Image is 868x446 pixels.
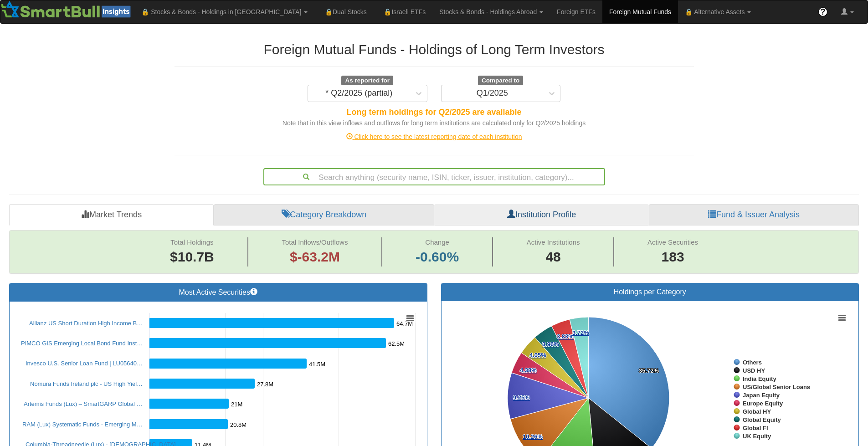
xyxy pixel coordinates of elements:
[432,0,550,23] a: Stocks & Bonds - Holdings Abroad
[170,238,213,246] span: Total Holdings
[477,89,508,98] div: Q1/2025
[647,247,698,267] span: 183
[170,249,214,264] span: $10.7B
[22,421,143,428] a: RAM (Lux) Systematic Funds - Emerging M…
[542,341,559,348] tspan: 3.96%
[309,361,325,368] tspan: 41.5M
[743,416,781,423] tspan: Global Equity
[513,394,530,401] tspan: 9.25%
[602,0,678,23] a: Foreign Mutual Funds
[649,204,859,226] a: Fund & Issuer Analysis
[175,42,694,57] h2: Foreign Mutual Funds - Holdings of Long Term Investors
[520,367,537,374] tspan: 4.38%
[448,288,852,296] h3: Holdings per Category
[341,76,393,86] span: As reported for
[529,352,546,359] tspan: 4.05%
[425,238,449,246] span: Change
[290,249,340,264] span: $-63.2M
[812,0,834,23] a: ?
[230,421,247,428] tspan: 20.8M
[134,0,314,23] a: 🔒 Stocks & Bonds - Holdings in [GEOGRAPHIC_DATA]
[550,0,602,23] a: Foreign ETFs
[168,132,701,141] div: Click here to see the latest reporting date of each institution
[257,381,273,388] tspan: 27.8M
[175,118,694,128] div: Note that in this view inflows and outflows for long term institutions are calculated only for Q2...
[396,320,413,327] tspan: 64.7M
[557,333,574,340] tspan: 3.83%
[527,238,580,246] span: Active Institutions
[282,238,348,246] span: Total Inflows/Outflows
[743,359,762,366] tspan: Others
[821,7,826,16] span: ?
[175,107,694,118] div: Long term holdings for Q2/2025 are available
[743,433,771,440] tspan: UK Equity
[434,204,649,226] a: Institution Profile
[743,367,765,374] tspan: USD HY
[523,433,543,440] tspan: 10.26%
[16,288,420,297] h3: Most Active Securities
[264,169,604,185] div: Search anything (security name, ISIN, ticker, issuer, institution, category)...
[743,408,771,415] tspan: Global HY
[572,329,589,336] tspan: 3.72%
[325,89,392,98] div: * Q2/2025 (partial)
[231,401,242,408] tspan: 21M
[314,0,373,23] a: 🔒Dual Stocks
[374,0,432,23] a: 🔒Israeli ETFs
[30,380,143,387] a: Nomura Funds Ireland plc - US High Yiel…
[639,367,659,374] tspan: 35.72%
[0,0,134,19] img: Smartbull
[647,238,698,246] span: Active Securities
[527,247,580,267] span: 48
[743,400,783,407] tspan: Europe Equity
[743,425,768,431] tspan: Global FI
[21,340,143,347] a: PIMCO GIS Emerging Local Bond Fund Inst…
[743,375,776,382] tspan: India Equity
[478,76,523,86] span: Compared to
[743,384,810,390] tspan: US/Global Senior Loans
[678,0,758,23] a: 🔒 Alternative Assets
[388,340,405,347] tspan: 62.5M
[214,204,434,226] a: Category Breakdown
[24,400,143,407] a: Artemis Funds (Lux) – SmartGARP Global …
[9,204,214,226] a: Market Trends
[743,392,780,399] tspan: Japan Equity
[416,247,459,267] span: -0.60%
[29,320,143,327] a: Allianz US Short Duration High Income B…
[26,360,143,367] a: Invesco U.S. Senior Loan Fund | LU05640…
